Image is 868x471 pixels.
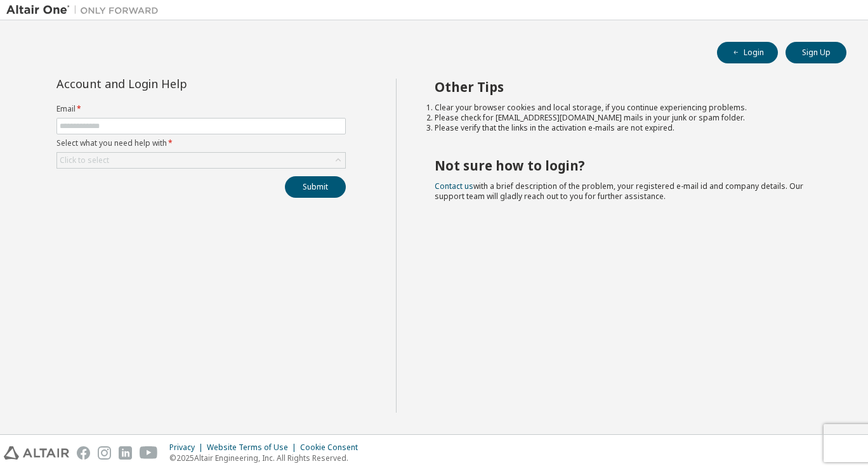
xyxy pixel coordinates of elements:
[435,113,824,123] li: Please check for [EMAIL_ADDRESS][DOMAIN_NAME] mails in your junk or spam folder.
[169,442,207,453] div: Privacy
[717,42,778,63] button: Login
[56,138,346,148] label: Select what you need help with
[60,155,109,165] div: Click to select
[435,103,824,113] li: Clear your browser cookies and local storage, if you continue experiencing problems.
[207,442,300,453] div: Website Terms of Use
[57,153,345,168] div: Click to select
[98,446,111,460] img: instagram.svg
[77,446,90,460] img: facebook.svg
[786,42,846,63] button: Sign Up
[169,453,365,463] p: © 2025 Altair Engineering, Inc. All Rights Reserved.
[119,446,132,460] img: linkedin.svg
[140,446,158,460] img: youtube.svg
[435,157,824,174] h2: Not sure how to login?
[6,4,165,16] img: Altair One
[300,442,365,453] div: Cookie Consent
[435,181,473,191] a: Contact us
[435,79,824,95] h2: Other Tips
[56,79,288,89] div: Account and Login Help
[285,176,346,198] button: Submit
[435,123,824,133] li: Please verify that the links in the activation e-mails are not expired.
[4,446,69,460] img: altair_logo.svg
[435,181,803,202] span: with a brief description of the problem, your registered e-mail id and company details. Our suppo...
[56,104,346,114] label: Email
